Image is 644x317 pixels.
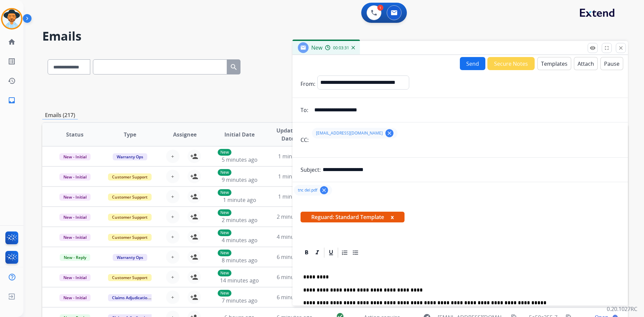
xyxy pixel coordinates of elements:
span: 1 minute ago [278,173,311,180]
span: 8 minutes ago [222,257,258,264]
button: + [166,170,179,183]
span: New - Initial [59,214,91,221]
mat-icon: search [230,63,238,71]
p: New [218,290,231,297]
button: + [166,290,179,304]
span: + [171,193,174,201]
span: Claims Adjudication [108,294,154,301]
p: Emails (217) [42,111,78,119]
span: 5 minutes ago [222,156,258,163]
mat-icon: home [8,38,16,46]
span: + [171,253,174,261]
span: Warranty Ops [113,254,147,261]
div: Bullet List [351,248,361,258]
span: 7 minutes ago [222,297,258,304]
span: + [171,172,174,180]
span: 6 minutes ago [277,294,313,301]
span: 6 minutes ago [277,273,313,281]
span: Updated Date [273,126,303,143]
span: + [171,233,174,241]
mat-icon: person_add [190,253,198,261]
span: + [171,293,174,301]
button: Secure Notes [487,57,535,70]
div: Underline [326,248,336,258]
span: New [311,44,322,51]
span: New - Initial [59,294,91,301]
mat-icon: person_add [190,233,198,241]
span: Warranty Ops [113,153,147,160]
mat-icon: close [618,45,624,51]
button: Templates [537,57,571,70]
mat-icon: person_add [190,213,198,221]
p: 0.20.1027RC [607,305,637,313]
span: New - Reply [60,254,90,261]
p: New [218,149,231,156]
span: 1 minute ago [278,193,311,200]
span: Initial Date [224,130,255,139]
mat-icon: person_add [190,172,198,180]
button: + [166,190,179,203]
mat-icon: inbox [8,96,16,104]
mat-icon: person_add [190,193,198,201]
span: Customer Support [108,173,152,180]
span: 6 minutes ago [277,253,313,261]
span: 9 minutes ago [222,176,258,183]
span: tnc del.pdf [298,188,317,193]
p: New [218,189,231,196]
button: Pause [600,57,623,70]
mat-icon: remove_red_eye [590,45,596,51]
mat-icon: person_add [190,273,198,281]
span: 1 minute ago [278,153,311,160]
p: New [218,209,231,216]
mat-icon: clear [386,130,392,136]
p: To: [301,106,308,114]
span: New - Initial [59,194,91,201]
span: + [171,273,174,281]
p: New [218,229,231,236]
span: + [171,213,174,221]
div: Bold [302,248,312,258]
span: Assignee [173,130,197,139]
span: 2 minutes ago [277,213,313,220]
div: Ordered List [340,248,350,258]
p: Subject: [301,166,321,174]
p: From: [301,80,315,88]
mat-icon: history [8,77,16,85]
span: New - Initial [59,234,91,241]
button: Send [460,57,485,70]
span: Customer Support [108,214,152,221]
span: Reguard: Standard Template [301,212,405,222]
button: Attach [574,57,598,70]
span: New - Initial [59,153,91,160]
span: 2 minutes ago [222,216,258,224]
span: 00:03:31 [333,45,349,51]
button: + [166,230,179,244]
p: CC: [301,136,309,144]
h2: Emails [42,30,628,43]
span: 1 minute ago [223,196,256,204]
button: + [166,210,179,223]
div: Italic [312,248,322,258]
mat-icon: person_add [190,293,198,301]
mat-icon: fullscreen [604,45,610,51]
button: x [391,213,394,221]
span: Type [124,130,136,139]
span: 4 minutes ago [222,236,258,244]
mat-icon: clear [321,187,327,193]
p: New [218,169,231,176]
p: New [218,270,231,276]
span: [EMAIL_ADDRESS][DOMAIN_NAME] [316,130,383,136]
span: New - Initial [59,274,91,281]
button: + [166,150,179,163]
span: 4 minutes ago [277,233,313,241]
span: Status [66,130,84,139]
button: + [166,270,179,284]
div: 1 [377,5,383,11]
mat-icon: list_alt [8,57,16,65]
span: New - Initial [59,173,91,180]
span: 14 minutes ago [220,277,259,284]
span: Customer Support [108,274,152,281]
p: New [218,250,231,256]
span: + [171,152,174,160]
button: + [166,250,179,264]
